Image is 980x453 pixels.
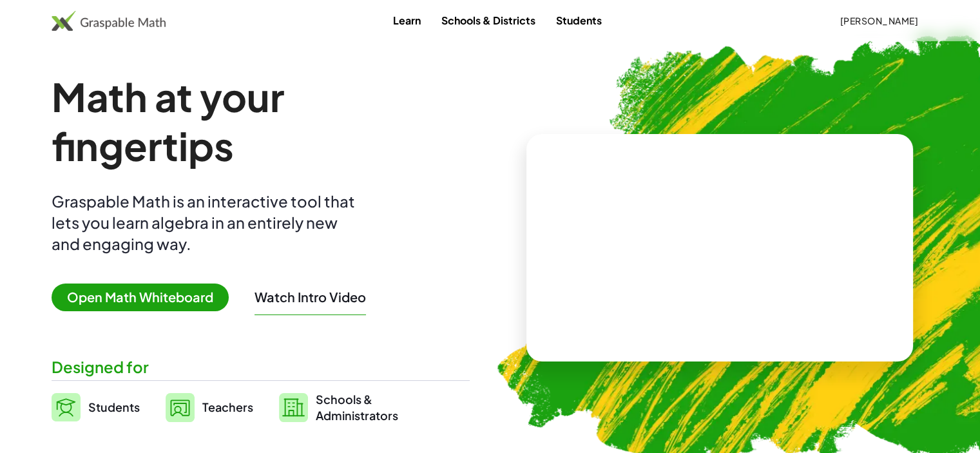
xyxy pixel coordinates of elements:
a: Students [52,391,140,423]
div: Designed for [52,356,470,378]
img: svg%3e [52,393,81,421]
span: [PERSON_NAME] [840,15,918,26]
span: Teachers [202,400,253,414]
span: Students [88,400,140,414]
div: Graspable Math is an interactive tool that lets you learn algebra in an entirely new and engaging... [52,191,361,255]
button: Watch Intro Video [255,289,366,305]
a: Students [546,8,612,32]
span: Schools & Administrators [316,391,398,423]
img: svg%3e [279,393,308,422]
a: Open Math Whiteboard [52,291,239,305]
img: svg%3e [166,393,195,422]
h1: Math at your fingertips [52,72,461,170]
a: Learn [383,8,431,32]
video: What is this? This is dynamic math notation. Dynamic math notation plays a central role in how Gr... [623,200,816,296]
a: Schools &Administrators [279,391,398,423]
button: [PERSON_NAME] [829,9,928,32]
a: Teachers [166,391,253,423]
span: Open Math Whiteboard [52,284,229,311]
a: Schools & Districts [431,8,546,32]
